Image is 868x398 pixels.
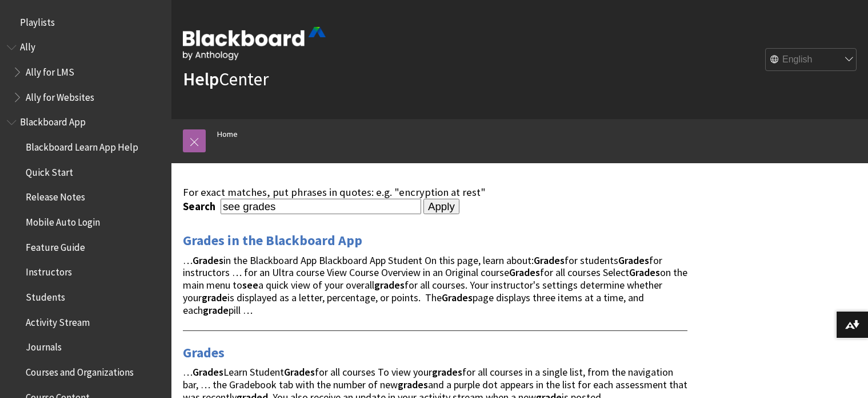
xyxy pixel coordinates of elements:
span: Blackboard Learn App Help [26,137,138,153]
strong: grades [374,278,405,291]
strong: grade [202,291,227,304]
strong: Grades [193,254,223,267]
span: Courses and Organizations [26,362,134,378]
nav: Book outline for Anthology Ally Help [7,38,165,107]
span: Activity Stream [26,313,90,328]
nav: Book outline for Playlists [7,13,165,32]
span: Journals [26,338,62,353]
span: Playlists [20,13,55,28]
strong: grade [203,304,229,317]
span: Blackboard App [20,113,86,128]
div: For exact matches, put phrases in quotes: e.g. "encryption at rest" [183,186,687,199]
span: Students [26,287,65,303]
span: … in the Blackboard App Blackboard App Student On this page, learn about: for students for instru... [183,254,687,317]
span: Ally for Websites [26,88,94,103]
a: Grades [183,344,225,362]
a: Grades in the Blackboard App [183,231,362,250]
strong: Grades [629,266,660,279]
span: Release Notes [26,188,85,203]
strong: Grades [284,365,315,379]
span: Ally for LMS [26,62,74,78]
img: Blackboard by Anthology [183,27,326,60]
strong: grades [432,365,462,379]
strong: Help [183,68,219,90]
strong: Grades [534,254,565,267]
strong: Grades [509,266,540,279]
strong: Grades [618,254,649,267]
span: Ally [20,38,35,53]
a: HelpCenter [183,68,269,90]
select: Site Language Selector [766,49,857,72]
strong: Grades [442,291,473,304]
a: Home [217,127,238,141]
strong: see [242,278,258,291]
strong: Grades [193,365,223,379]
span: Feature Guide [26,238,85,253]
strong: grades [398,378,428,391]
input: Apply [423,199,459,215]
label: Search [183,200,218,213]
span: Mobile Auto Login [26,212,100,228]
span: Quick Start [26,163,73,178]
span: Instructors [26,263,72,278]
